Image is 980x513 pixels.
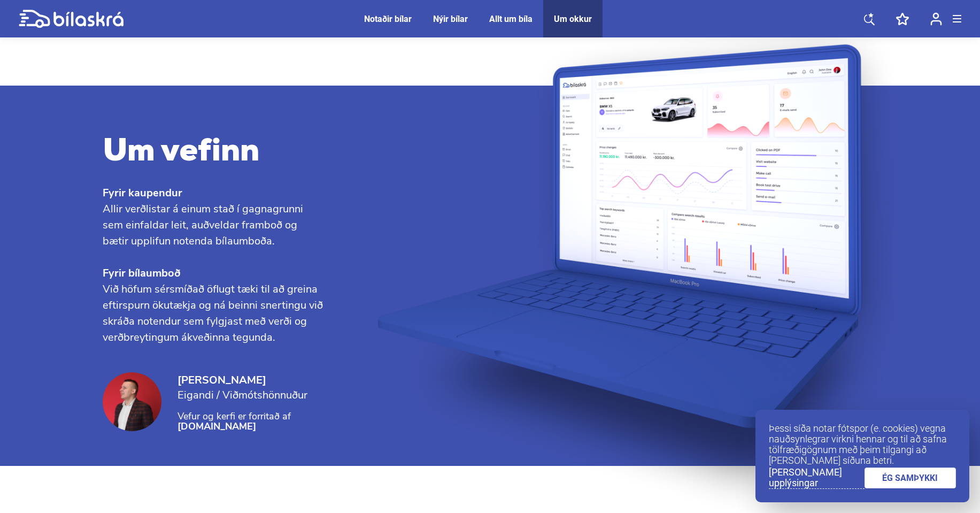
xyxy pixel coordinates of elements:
a: ÉG SAMÞYKKI [865,468,956,488]
a: Notaðir bílar [364,14,412,24]
span: [PERSON_NAME] [178,372,322,388]
span: Fyrir bílaumboð [103,265,325,281]
a: Um okkur [554,14,592,24]
p: Þessi síða notar fótspor (e. cookies) vegna nauðsynlegrar virkni hennar og til að safna tölfræðig... [769,423,956,466]
a: Allt um bíla [489,14,533,24]
img: user-login.svg [930,12,942,26]
a: Nýir bílar [433,14,468,24]
p: Vefur og kerfi er forritað af [178,412,322,431]
a: [PERSON_NAME] upplýsingar [769,467,865,489]
p: Við höfum sérsmíðað öflugt tæki til að greina eftirspurn ökutækja og ná beinni snertingu við skrá... [103,281,325,346]
a: [DOMAIN_NAME] [178,422,322,431]
span: Fyrir kaupendur [103,185,325,201]
h2: Um vefinn [103,135,325,171]
span: Eigandi / Viðmótshönnuður [178,388,322,402]
p: Allir verðlistar á einum stað í gagnagrunni sem einfaldar leit, auðveldar framboð og bætir upplif... [103,201,325,249]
